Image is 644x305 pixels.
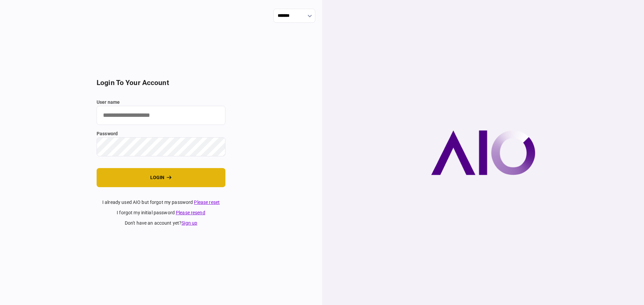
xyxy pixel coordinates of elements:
[97,137,225,156] input: password
[97,79,225,87] h2: login to your account
[176,210,205,215] a: Please resend
[97,130,225,137] label: password
[97,99,225,106] label: user name
[273,9,315,23] input: show language options
[97,199,225,206] div: I already used AIO but forgot my password
[97,220,225,227] div: don't have an account yet ?
[97,209,225,216] div: I forgot my initial password
[181,220,197,226] a: Sign up
[97,168,225,187] button: login
[431,130,535,175] img: AIO company logo
[97,106,225,125] input: user name
[194,200,220,205] a: Please reset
